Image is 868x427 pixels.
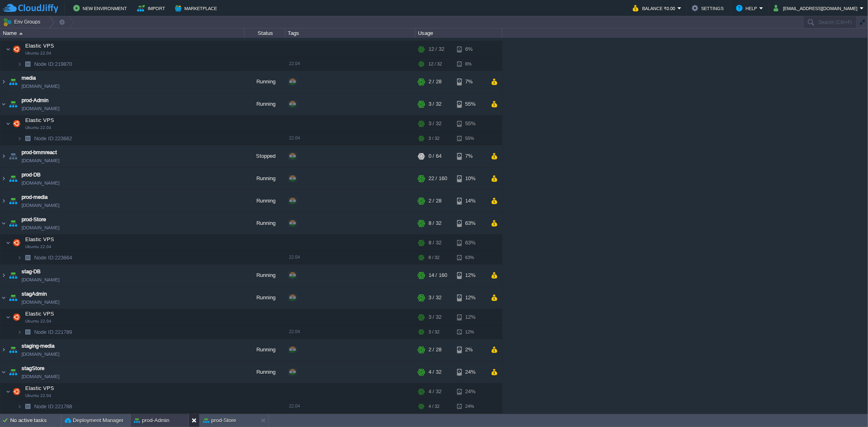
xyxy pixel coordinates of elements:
[24,42,55,49] span: Elastic VPS
[33,61,73,68] span: 219870
[7,168,19,190] img: AMDAwAAAACH5BAEAAAAALAAAAAABAAEAAAICRAEAOw==
[134,416,169,425] button: prod-Admin
[3,3,58,13] img: CloudJiffy
[11,383,22,400] img: AMDAwAAAACH5BAEAAAAALAAAAAABAAEAAAICRAEAOw==
[22,224,59,232] span: [DOMAIN_NAME]
[137,3,168,13] button: Import
[25,244,51,249] span: Ubuntu 22.04
[457,264,483,286] div: 12%
[692,3,726,13] button: Settings
[736,3,759,13] button: Help
[33,403,73,410] span: 221788
[457,212,483,234] div: 63%
[22,298,59,306] span: [DOMAIN_NAME]
[22,326,33,338] img: AMDAwAAAACH5BAEAAAAALAAAAAABAAEAAAICRAEAOw==
[457,383,483,400] div: 24%
[245,28,285,38] div: Status
[11,41,22,57] img: AMDAwAAAACH5BAEAAAAALAAAAAABAAEAAAICRAEAOw==
[429,71,442,93] div: 2 / 28
[289,329,300,334] span: 22.04
[429,190,442,212] div: 2 / 28
[22,268,41,276] a: stag-DB
[457,309,483,325] div: 12%
[22,251,33,264] img: AMDAwAAAACH5BAEAAAAALAAAAAABAAEAAAICRAEAOw==
[0,339,7,361] img: AMDAwAAAACH5BAEAAAAALAAAAAABAAEAAAICRAEAOw==
[429,383,442,400] div: 4 / 32
[22,364,44,373] a: stagStore
[24,311,55,317] a: Elastic VPSUbuntu 22.04
[22,82,59,90] a: [DOMAIN_NAME]
[245,93,285,115] div: Running
[0,190,7,212] img: AMDAwAAAACH5BAEAAAAALAAAAAABAAEAAAICRAEAOw==
[429,361,442,383] div: 4 / 32
[22,132,33,145] img: AMDAwAAAACH5BAEAAAAALAAAAAABAAEAAAICRAEAOw==
[22,96,48,105] a: prod-Admin
[457,168,483,190] div: 10%
[17,326,22,338] img: AMDAwAAAACH5BAEAAAAALAAAAAABAAEAAAICRAEAOw==
[457,235,483,251] div: 63%
[0,264,7,286] img: AMDAwAAAACH5BAEAAAAALAAAAAABAAEAAAICRAEAOw==
[416,28,502,38] div: Usage
[25,125,51,130] span: Ubuntu 22.04
[22,171,41,179] a: prod-DB
[22,216,46,224] a: prod-Store
[429,235,442,251] div: 8 / 32
[6,115,11,132] img: AMDAwAAAACH5BAEAAAAALAAAAAABAAEAAAICRAEAOw==
[0,93,7,115] img: AMDAwAAAACH5BAEAAAAALAAAAAABAAEAAAICRAEAOw==
[22,276,59,284] span: [DOMAIN_NAME]
[22,201,59,209] a: [DOMAIN_NAME]
[429,400,439,413] div: 4 / 32
[33,254,73,261] span: 223664
[429,309,442,325] div: 3 / 32
[7,339,19,361] img: AMDAwAAAACH5BAEAAAAALAAAAAABAAEAAAICRAEAOw==
[457,326,483,338] div: 12%
[22,193,48,201] a: prod-media
[22,350,59,358] a: [DOMAIN_NAME]
[6,235,11,251] img: AMDAwAAAACH5BAEAAAAALAAAAAABAAEAAAICRAEAOw==
[25,393,51,398] span: Ubuntu 22.04
[774,3,860,13] button: [EMAIL_ADDRESS][DOMAIN_NAME]
[6,41,11,57] img: AMDAwAAAACH5BAEAAAAALAAAAAABAAEAAAICRAEAOw==
[7,190,19,212] img: AMDAwAAAACH5BAEAAAAALAAAAAABAAEAAAICRAEAOw==
[6,309,11,325] img: AMDAwAAAACH5BAEAAAAALAAAAAABAAEAAAICRAEAOw==
[0,145,7,167] img: AMDAwAAAACH5BAEAAAAALAAAAAABAAEAAAICRAEAOw==
[33,329,73,335] span: 221789
[33,403,73,410] a: Node ID:221788
[24,117,55,123] a: Elastic VPSUbuntu 22.04
[25,319,51,324] span: Ubuntu 22.04
[65,416,123,425] button: Deployment Manager
[429,326,439,338] div: 3 / 32
[22,148,57,157] a: prod-bmmreact
[19,33,23,35] img: AMDAwAAAACH5BAEAAAAALAAAAAABAAEAAAICRAEAOw==
[457,251,483,264] div: 63%
[429,41,444,57] div: 12 / 32
[429,287,442,309] div: 3 / 32
[22,400,33,413] img: AMDAwAAAACH5BAEAAAAALAAAAAABAAEAAAICRAEAOw==
[24,236,55,242] a: Elastic VPSUbuntu 22.04
[22,58,33,70] img: AMDAwAAAACH5BAEAAAAALAAAAAABAAEAAAICRAEAOw==
[0,361,7,383] img: AMDAwAAAACH5BAEAAAAALAAAAAABAAEAAAICRAEAOw==
[245,190,285,212] div: Running
[7,71,19,93] img: AMDAwAAAACH5BAEAAAAALAAAAAABAAEAAAICRAEAOw==
[429,168,447,190] div: 22 / 160
[24,117,55,124] span: Elastic VPS
[24,236,55,243] span: Elastic VPS
[457,339,483,361] div: 2%
[34,255,55,261] span: Node ID:
[22,373,59,381] span: [DOMAIN_NAME]
[22,342,55,350] a: staging-media
[22,290,47,298] span: stagAdmin
[457,41,483,57] div: 6%
[24,310,55,317] span: Elastic VPS
[245,339,285,361] div: Running
[25,51,51,56] span: Ubuntu 22.04
[429,145,442,167] div: 0 / 64
[7,93,19,115] img: AMDAwAAAACH5BAEAAAAALAAAAAABAAEAAAICRAEAOw==
[17,132,22,145] img: AMDAwAAAACH5BAEAAAAALAAAAAABAAEAAAICRAEAOw==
